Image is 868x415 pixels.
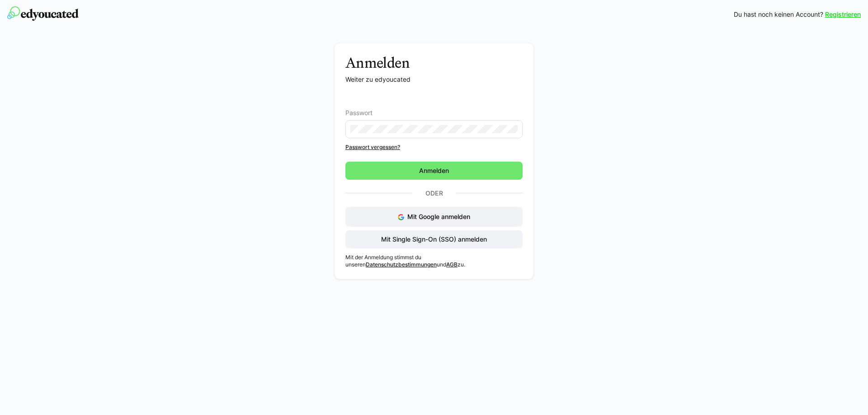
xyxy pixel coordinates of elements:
[345,254,523,268] p: Mit der Anmeldung stimmst du unseren und zu.
[345,162,523,180] button: Anmelden
[380,235,488,244] span: Mit Single Sign-On (SSO) anmelden
[345,230,523,248] button: Mit Single Sign-On (SSO) anmelden
[345,75,523,84] p: Weiter zu edyoucated
[345,144,523,151] a: Passwort vergessen?
[7,6,79,21] img: edyoucated
[418,166,450,175] span: Anmelden
[345,54,523,71] h3: Anmelden
[366,261,437,268] a: Datenschutzbestimmungen
[407,213,470,220] span: Mit Google anmelden
[345,109,373,117] span: Passwort
[446,261,458,268] a: AGB
[345,207,523,227] button: Mit Google anmelden
[734,10,823,19] span: Du hast noch keinen Account?
[825,10,861,19] a: Registrieren
[412,187,456,200] p: Oder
